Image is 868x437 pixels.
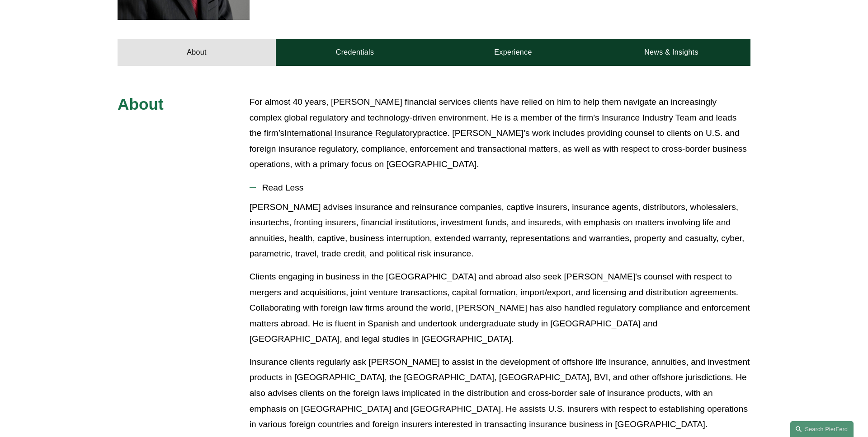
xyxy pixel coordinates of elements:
a: Credentials [276,39,434,66]
p: [PERSON_NAME] advises insurance and reinsurance companies, captive insurers, insurance agents, di... [250,200,750,262]
a: Experience [434,39,592,66]
a: International Insurance Regulatory [284,128,417,138]
a: Search this site [790,421,854,437]
p: Clients engaging in business in the [GEOGRAPHIC_DATA] and abroad also seek [PERSON_NAME]'s counse... [250,269,750,347]
p: Insurance clients regularly ask [PERSON_NAME] to assist in the development of offshore life insur... [250,354,750,432]
span: About [118,95,164,113]
span: Read Less [256,183,750,193]
button: Read Less [250,176,750,200]
p: For almost 40 years, [PERSON_NAME] financial services clients have relied on him to help them nav... [250,94,750,172]
a: News & Insights [592,39,750,66]
a: About [118,39,276,66]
